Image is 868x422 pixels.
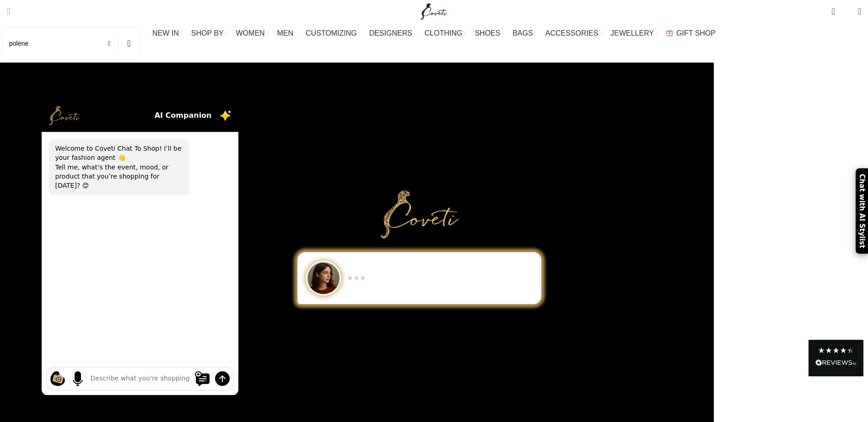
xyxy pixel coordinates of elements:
div: Read All Reviews [815,358,857,369]
span: CLOTHING [425,29,463,37]
span: ACCESSORIES [545,29,598,37]
span: MEN [277,29,294,37]
a: MEN [277,24,297,42]
a: SHOES [474,24,503,42]
a: NEW IN [152,24,182,42]
span: NEW IN [152,29,179,37]
img: GiftBag [666,30,673,36]
a: 0 [827,2,839,21]
div: My Wishlist [842,2,851,21]
a: CLOTHING [425,24,466,42]
span: WOMEN [236,29,265,37]
a: JEWELLERY [610,24,657,42]
span: SHOP BY [191,29,224,37]
div: 4.28 Stars [818,347,854,354]
span: GIFT SHOP [676,29,716,37]
a: SHOP BY [191,24,227,42]
span: CUSTOMIZING [306,29,357,37]
a: GIFT SHOP [666,24,716,42]
img: Primary Gold [381,190,458,238]
span: BAGS [512,29,533,37]
a: BAGS [512,24,536,42]
a: Site logo [419,7,449,15]
span: JEWELLERY [610,29,654,37]
div: Chat to Shop demo [291,252,548,304]
img: REVIEWS.io [815,359,857,366]
span: 0 [844,9,851,16]
a: CUSTOMIZING [306,24,360,42]
a: DESIGNERS [369,24,415,42]
a: ACCESSORIES [545,24,602,42]
a: Search [2,2,15,21]
span: DESIGNERS [369,29,412,37]
span: 0 [832,5,839,11]
input: Search [2,27,140,59]
div: Read All Reviews [809,340,863,376]
div: Main navigation [2,24,866,42]
a: WOMEN [236,24,268,42]
span: SHOES [474,29,500,37]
